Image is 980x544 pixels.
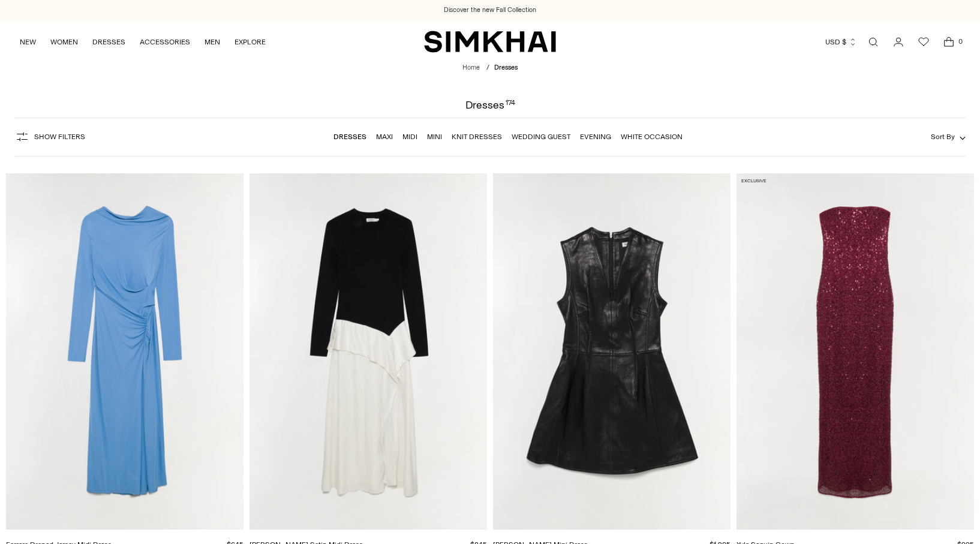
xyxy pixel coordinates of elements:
[494,64,518,71] span: Dresses
[444,5,536,15] a: Discover the new Fall Collection
[465,100,515,110] h1: Dresses
[912,30,936,54] a: Wishlist
[205,29,220,55] a: MEN
[333,124,683,149] nav: Linked collections
[736,173,974,530] a: Xyla Sequin Gown
[20,29,36,55] a: NEW
[424,30,556,53] a: SIMKHAI
[50,29,78,55] a: WOMEN
[825,29,857,55] button: USD $
[931,133,955,141] span: Sort By
[235,29,266,55] a: EXPLORE
[512,133,570,141] a: Wedding Guest
[15,127,85,146] button: Show Filters
[493,173,731,530] a: Juliette Leather Mini Dress
[427,133,442,141] a: Mini
[462,63,518,73] nav: breadcrumbs
[506,100,515,110] div: 174
[621,133,683,141] a: White Occasion
[955,36,966,47] span: 0
[140,29,190,55] a: ACCESSORIES
[861,30,885,54] a: Open search modal
[886,30,910,54] a: Go to the account page
[931,130,966,143] button: Sort By
[34,133,85,141] span: Show Filters
[937,30,961,54] a: Open cart modal
[376,133,393,141] a: Maxi
[462,64,480,71] a: Home
[6,173,244,530] a: Ferrera Draped Jersey Midi Dress
[580,133,611,141] a: Evening
[92,29,125,55] a: DRESSES
[402,133,417,141] a: Midi
[452,133,502,141] a: Knit Dresses
[486,63,489,73] div: /
[249,173,487,530] a: Ornella Knit Satin Midi Dress
[333,133,366,141] a: Dresses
